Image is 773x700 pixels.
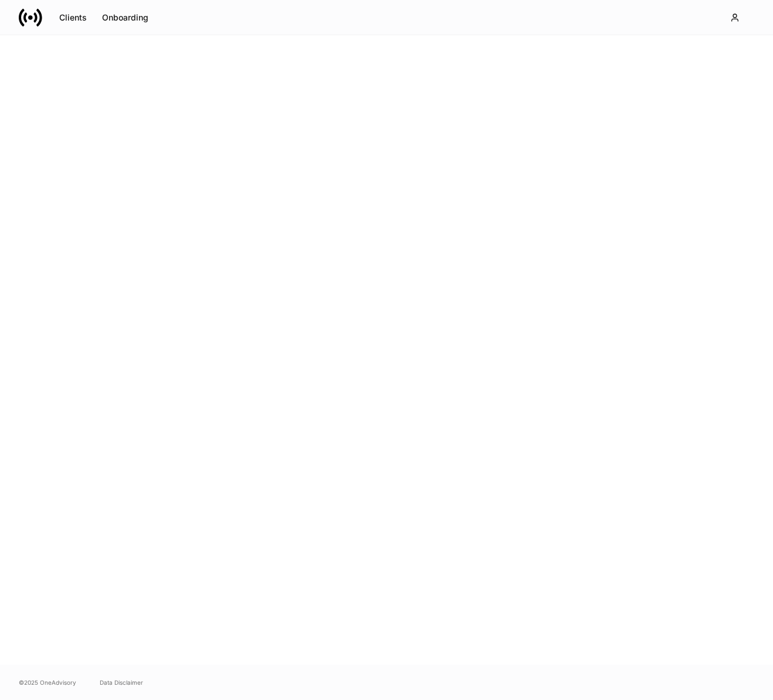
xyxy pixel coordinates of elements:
span: © 2025 OneAdvisory [19,678,76,687]
button: Clients [52,8,94,27]
div: Clients [59,13,87,22]
button: Onboarding [94,8,156,27]
div: Onboarding [102,13,148,22]
a: Data Disclaimer [100,678,143,687]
